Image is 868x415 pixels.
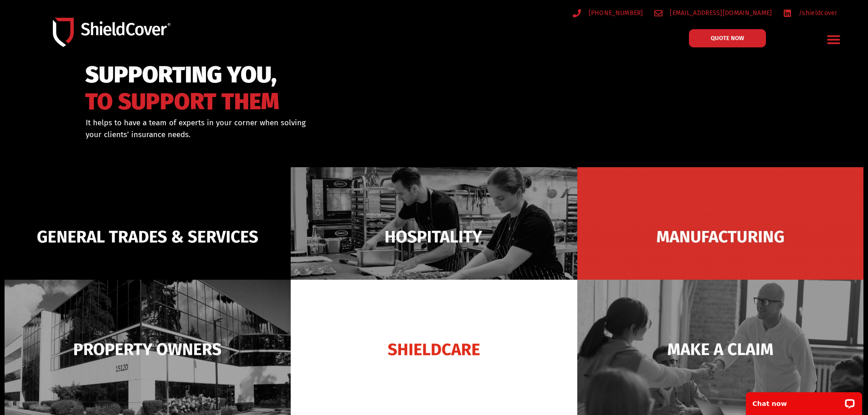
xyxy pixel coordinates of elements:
iframe: LiveChat chat widget [740,386,868,415]
span: [EMAIL_ADDRESS][DOMAIN_NAME] [668,7,772,19]
img: Shield-Cover-Underwriting-Australia-logo-full [53,18,170,46]
a: [PHONE_NUMBER] [573,7,643,19]
span: SUPPORTING YOU, [85,66,279,84]
a: [EMAIL_ADDRESS][DOMAIN_NAME] [654,7,772,19]
div: It helps to have a team of experts in your corner when solving [86,117,481,140]
div: Menu Toggle [823,29,845,50]
span: QUOTE NOW [711,35,744,41]
span: [PHONE_NUMBER] [586,7,643,19]
p: your clients’ insurance needs. [86,129,481,141]
a: QUOTE NOW [689,29,766,47]
span: /shieldcover [796,7,837,19]
a: /shieldcover [783,7,837,19]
